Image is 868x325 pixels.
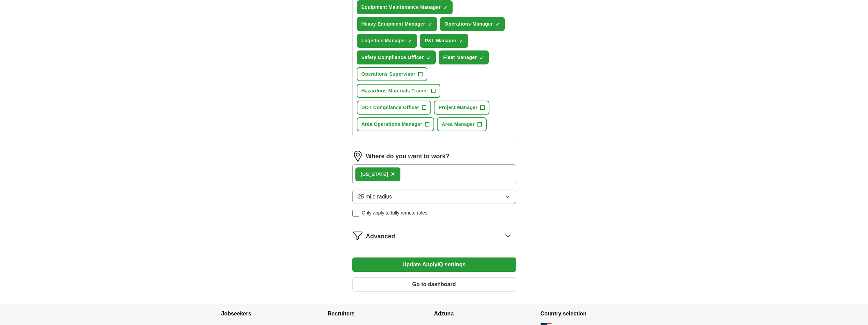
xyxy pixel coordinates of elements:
button: Hazardous Materials Trainer [357,84,440,98]
button: Logistics Manager✓ [357,34,417,48]
span: DOT Compliance Officer [362,104,420,111]
h4: Country selection [541,304,647,323]
span: Heavy Equipment Manager [362,20,425,28]
button: Operations Supervisor [357,67,427,81]
div: [US_STATE] [361,171,388,178]
button: Go to dashboard [352,277,516,292]
span: ✓ [496,22,500,27]
input: Only apply to fully remote roles [352,210,359,217]
span: ✓ [428,22,432,27]
button: Update ApplyIQ settings [352,257,516,272]
button: Area Operations Manager [357,117,434,131]
span: 25 mile radius [358,193,392,201]
span: Area Manager [442,121,475,128]
span: ✓ [459,39,463,44]
img: filter [352,230,363,241]
button: Operations Manager✓ [440,17,505,31]
span: Hazardous Materials Trainer [362,87,428,94]
img: location.png [352,151,363,162]
span: ✓ [408,39,412,44]
span: Operations Manager [445,20,493,28]
button: P&L Manager✓ [420,34,468,48]
span: ✓ [427,55,431,61]
span: Operations Supervisor [362,71,415,78]
button: Safety Compliance Officer✓ [357,50,436,64]
button: Heavy Equipment Manager✓ [357,17,437,31]
button: × [391,169,395,179]
span: × [391,170,395,178]
button: DOT Compliance Officer [357,101,431,115]
span: Advanced [366,232,395,241]
button: Project Manager [434,101,489,115]
span: Safety Compliance Officer [362,54,424,61]
span: Project Manager [439,104,477,111]
span: Fleet Manager [443,54,477,61]
button: Equipment Maintenance Manager✓ [357,0,453,14]
span: Equipment Maintenance Manager [362,4,441,11]
span: Logistics Manager [362,37,406,44]
span: ✓ [480,55,484,61]
span: ✓ [443,5,447,11]
button: Fleet Manager✓ [439,50,489,64]
span: Area Operations Manager [362,121,422,128]
span: Only apply to fully remote roles [362,209,427,217]
button: Area Manager [437,117,487,131]
span: P&L Manager [425,37,456,44]
button: 25 mile radius [352,190,516,204]
label: Where do you want to work? [366,152,450,161]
